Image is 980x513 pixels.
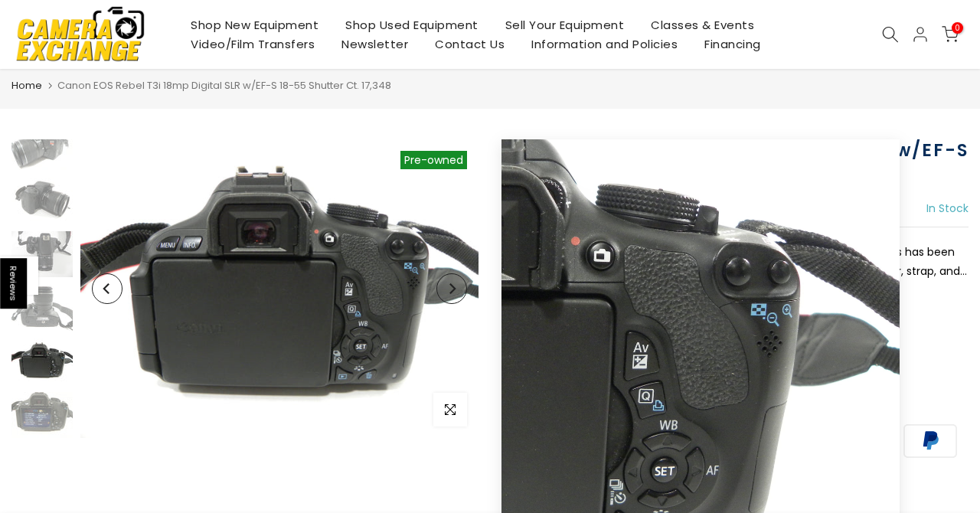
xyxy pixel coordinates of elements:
a: More payment options [501,387,773,407]
button: Add to cart [601,315,734,346]
a: Information and Policies [518,34,691,54]
a: Sell Your Equipment [492,15,638,34]
span: Canon EOS Rebel T3i 18mp Digital SLR w/EF-S 18-55 Shutter Ct. 17,348 [57,78,391,93]
span: Add to cart [640,325,715,336]
img: visa [559,459,616,497]
img: synchrony [501,422,559,459]
button: Next [436,273,467,304]
img: american express [616,422,673,459]
span: In Stock [926,201,969,216]
img: google pay [787,422,844,459]
img: paypal [902,422,959,459]
img: discover [730,422,788,459]
img: Canon EOS Rebel T3i 18mp Digital SLR w/EF-S 18-55 Shutter Ct. 17,348 Digital Cameras - Digital SL... [11,231,73,277]
img: Canon EOS Rebel T3i 18mp Digital SLR w/EF-S 18-55 Shutter Ct. 17,348 Digital Cameras - Digital SL... [11,124,73,170]
button: Previous [92,273,122,304]
a: Shop Used Equipment [332,15,492,34]
a: 0 [942,26,959,43]
span: 0 [952,22,963,34]
img: Canon EOS Rebel T3i 18mp Digital SLR w/EF-S 18-55 Shutter Ct. 17,348 Digital Cameras - Digital SL... [11,178,73,224]
img: Canon EOS Rebel T3i 18mp Digital SLR w/EF-S 18-55 Shutter Ct. 17,348 Digital Cameras - Digital SL... [11,285,73,331]
a: Video/Film Transfers [178,34,328,54]
button: Read more [505,283,564,297]
a: Home [11,78,42,93]
img: apple pay [673,422,730,459]
img: Canon EOS Rebel T3i 18mp Digital SLR w/EF-S 18-55 Shutter Ct. 17,348 Digital Cameras - Digital SL... [11,392,73,438]
img: amazon payments [559,422,616,459]
img: Canon EOS Rebel T3i 18mp Digital SLR w/EF-S 18-55 Shutter Ct. 17,348 Digital Cameras - Digital SL... [11,338,73,384]
a: Financing [691,34,775,54]
a: Newsletter [328,34,422,54]
img: Canon EOS Rebel T3i 18mp Digital SLR w/EF-S 18-55 Shutter Ct. 17,348 Digital Cameras - Digital SL... [80,139,479,438]
img: shopify pay [501,459,559,497]
a: Contact Us [422,34,518,54]
h1: Canon EOS Rebel T3i 18mp Digital SLR w/EF-S 18-55 Shutter Ct. 17,348 [501,139,969,184]
div: $299.99 [501,199,577,219]
img: master [844,422,902,459]
a: Shop New Equipment [178,15,332,34]
a: Classes & Events [638,15,768,34]
p: Canon EOS Rebel T3i 18mp Digital SLR with a EF-S 18-55mm f3.5-5.6 IS II lens has been tested and ... [501,243,969,301]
